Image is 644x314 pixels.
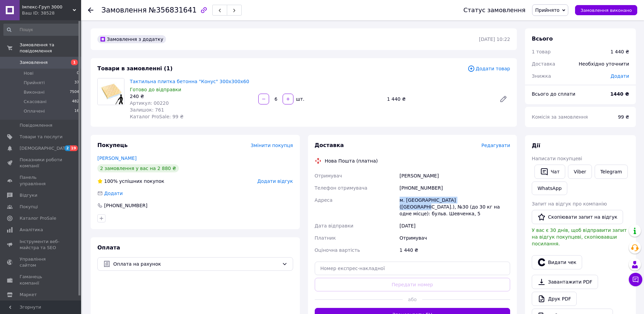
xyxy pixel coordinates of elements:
a: Завантажити PDF [532,275,598,289]
div: [PHONE_NUMBER] [398,182,511,194]
div: Повернутися назад [88,7,93,14]
time: [DATE] 10:22 [479,37,510,42]
div: [PHONE_NUMBER] [103,202,148,209]
b: 1440 ₴ [610,91,629,97]
div: шт. [294,96,305,102]
span: Скасовані [24,99,47,105]
a: [PERSON_NAME] [97,155,137,161]
div: Замовлення з додатку [97,35,166,43]
span: Адреса [315,197,333,203]
span: [DEMOGRAPHIC_DATA] [20,145,70,151]
span: Оціночна вартість [315,247,360,253]
input: Номер експрес-накладної [315,262,510,275]
span: Додати [611,73,629,79]
span: Замовлення виконано [580,8,632,13]
span: Покупець [97,142,128,148]
span: 1 товар [532,49,551,54]
span: 1 [71,59,78,65]
a: Редагувати [497,92,510,106]
span: Відгуки [20,192,37,198]
span: Маркет [20,292,37,298]
span: Дата відправки [315,223,354,228]
a: Telegram [595,165,628,179]
span: 482 [72,99,79,105]
span: Інструменти веб-майстра та SEO [20,239,63,251]
span: Оплата на рахунок [113,260,279,268]
span: 2 [65,145,70,151]
span: Залишок: 761 [130,107,164,113]
div: Статус замовлення [463,7,526,14]
span: Доставка [315,142,344,148]
div: [PERSON_NAME] [398,170,511,182]
span: Знижка [532,73,551,79]
span: Написати покупцеві [532,156,582,161]
span: Отримувач [315,173,342,178]
div: 1 440 ₴ [384,94,494,104]
span: №356831641 [149,6,197,14]
button: Чат з покупцем [629,273,642,286]
span: Прийняті [24,80,45,86]
button: Замовлення виконано [575,5,637,15]
span: Оплачені [24,108,45,114]
span: Всього до сплати [532,91,575,97]
span: Прийнято [535,7,559,13]
span: Товари в замовленні (1) [97,65,173,72]
span: Панель управління [20,174,63,187]
div: Нова Пошта (платна) [323,158,380,164]
span: 0 [77,70,79,76]
div: 1 440 ₴ [611,48,629,55]
span: Гаманець компанії [20,274,63,286]
span: 37 [74,80,79,86]
span: Оплата [97,244,120,251]
span: Комісія за замовлення [532,114,588,120]
span: Покупці [20,204,38,210]
span: Каталог ProSale [20,215,56,221]
span: Платник [315,235,336,241]
span: або [403,296,422,303]
span: Виконані [24,89,45,95]
span: Змінити покупця [251,143,293,148]
span: Артикул: 00220 [130,100,169,106]
div: Отримувач [398,232,511,244]
span: Готово до відправки [130,87,181,92]
span: Додати [104,191,123,196]
span: Замовлення [101,6,147,14]
span: Замовлення та повідомлення [20,42,81,54]
span: Всього [532,35,553,42]
div: Ваш ID: 38528 [22,10,81,16]
div: 240 ₴ [130,93,253,100]
span: У вас є 30 днів, щоб відправити запит на відгук покупцеві, скопіювавши посилання. [532,227,627,246]
span: Нові [24,70,33,76]
span: Додати відгук [257,178,293,184]
img: Тактильна плитка бетонна "Конус" 300х300х60 [98,78,124,105]
span: Повідомлення [20,122,52,128]
div: 1 440 ₴ [398,244,511,256]
span: Додати товар [468,65,510,72]
a: WhatsApp [532,182,567,195]
span: Показники роботи компанії [20,157,63,169]
span: Аналітика [20,227,43,233]
div: Необхідно уточнити [575,56,633,71]
a: Друк PDF [532,292,577,306]
div: успішних покупок [97,178,164,185]
span: 19 [70,145,78,151]
span: 7504 [70,89,79,95]
span: Замовлення [20,59,48,66]
button: Скопіювати запит на відгук [532,210,623,224]
div: 2 замовлення у вас на 2 880 ₴ [97,164,179,172]
input: Пошук [3,24,80,36]
a: Тактильна плитка бетонна "Конус" 300х300х60 [130,79,249,84]
div: [DATE] [398,220,511,232]
span: 99 ₴ [618,114,629,120]
span: Каталог ProSale: 99 ₴ [130,114,184,119]
span: Редагувати [481,143,510,148]
a: Viber [568,165,592,179]
span: 100% [104,178,118,184]
span: Імпекс-Груп 3000 [22,4,73,10]
span: Запит на відгук про компанію [532,201,607,207]
span: Дії [532,142,540,149]
span: 16 [74,108,79,114]
div: м. [GEOGRAPHIC_DATA] ([GEOGRAPHIC_DATA].), №30 (до 30 кг на одне місце): бульв. Шевченка, 5 [398,194,511,220]
span: Управління сайтом [20,256,63,268]
button: Видати чек [532,255,582,269]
